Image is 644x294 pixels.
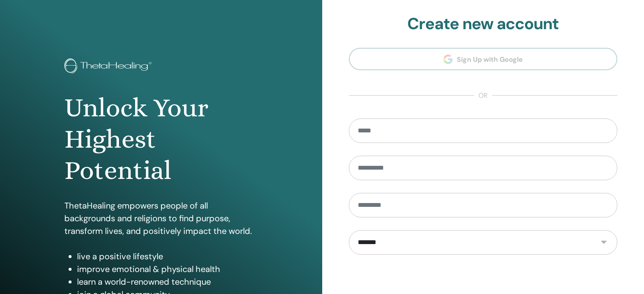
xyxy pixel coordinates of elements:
[64,199,258,237] p: ThetaHealing empowers people of all backgrounds and religions to find purpose, transform lives, a...
[77,275,258,288] li: learn a world-renowned technique
[349,14,618,34] h2: Create new account
[77,263,258,275] li: improve emotional & physical health
[64,92,258,187] h1: Unlock Your Highest Potential
[77,250,258,263] li: live a positive lifestyle
[474,91,492,101] span: or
